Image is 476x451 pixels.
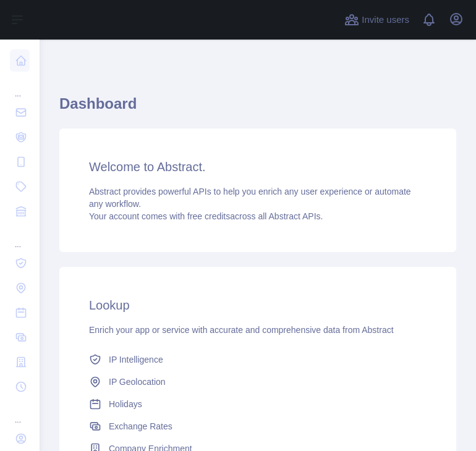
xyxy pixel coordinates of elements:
span: Enrich your app or service with accurate and comprehensive data from Abstract [89,325,394,335]
a: Holidays [84,393,431,415]
span: Invite users [362,13,409,27]
span: free credits [187,211,230,221]
div: ... [10,225,30,250]
span: Holidays [109,398,142,410]
span: Exchange Rates [109,420,172,432]
span: IP Intelligence [109,353,163,366]
a: Exchange Rates [84,415,431,437]
a: IP Geolocation [84,371,431,393]
span: IP Geolocation [109,376,166,388]
div: ... [10,400,30,425]
h3: Welcome to Abstract. [89,158,427,175]
div: ... [10,74,30,99]
h3: Lookup [89,297,427,314]
span: Your account comes with across all Abstract APIs. [89,211,323,221]
a: IP Intelligence [84,348,431,371]
button: Invite users [342,10,412,30]
h1: Dashboard [59,94,456,124]
span: Abstract provides powerful APIs to help you enrich any user experience or automate any workflow. [89,187,411,209]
